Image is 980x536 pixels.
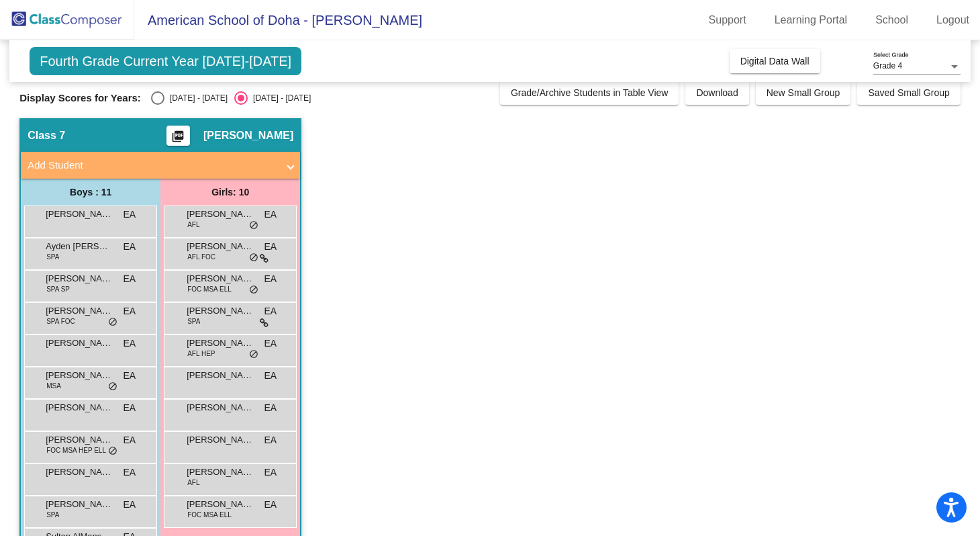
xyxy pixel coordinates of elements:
[740,56,810,66] span: Digital Data Wall
[187,510,232,520] span: FOC MSA ELL
[187,208,254,221] span: [PERSON_NAME]
[187,304,254,318] span: [PERSON_NAME]
[264,465,277,480] span: EA
[764,9,859,31] a: Learning Portal
[187,337,254,350] span: [PERSON_NAME]
[264,272,277,286] span: EA
[46,337,113,350] span: [PERSON_NAME]
[124,369,136,383] span: EA
[160,179,300,206] div: Girls: 10
[756,81,851,105] button: New Small Group
[187,349,215,359] span: AFL HEP
[46,304,113,318] span: [PERSON_NAME]
[46,208,113,221] span: [PERSON_NAME]
[108,446,117,457] span: do_not_disturb_alt
[187,465,254,479] span: [PERSON_NAME] [PERSON_NAME]
[264,337,277,351] span: EA
[21,179,160,206] div: Boys : 11
[249,220,258,231] span: do_not_disturb_alt
[28,129,65,142] span: Class 7
[264,240,277,254] span: EA
[698,9,757,31] a: Support
[203,129,293,142] span: [PERSON_NAME]
[187,252,215,262] span: AFL FOC
[249,349,258,360] span: do_not_disturb_alt
[264,401,277,415] span: EA
[166,126,190,146] button: Print Students Details
[926,9,980,31] a: Logout
[46,369,113,382] span: [PERSON_NAME]
[46,272,113,285] span: [PERSON_NAME]
[134,9,422,31] span: American School of Doha - [PERSON_NAME]
[264,208,277,222] span: EA
[124,272,136,286] span: EA
[46,240,113,253] span: Ayden [PERSON_NAME] [PERSON_NAME]
[264,433,277,447] span: EA
[164,92,228,104] div: [DATE] - [DATE]
[46,510,59,520] span: SPA
[249,285,258,296] span: do_not_disturb_alt
[108,382,117,392] span: do_not_disturb_alt
[124,337,136,351] span: EA
[124,465,136,480] span: EA
[500,81,679,105] button: Grade/Archive Students in Table View
[187,272,254,285] span: [PERSON_NAME]
[187,401,254,414] span: [PERSON_NAME]
[124,433,136,447] span: EA
[46,433,113,447] span: [PERSON_NAME]
[865,9,919,31] a: School
[108,317,117,328] span: do_not_disturb_alt
[46,445,106,455] span: FOC MSA HEP ELL
[868,87,949,98] span: Saved Small Group
[511,87,669,98] span: Grade/Archive Students in Table View
[46,252,59,262] span: SPA
[124,498,136,512] span: EA
[264,498,277,512] span: EA
[857,81,960,105] button: Saved Small Group
[730,49,820,73] button: Digital Data Wall
[30,47,301,75] span: Fourth Grade Current Year [DATE]-[DATE]
[28,158,277,173] mat-panel-title: Add Student
[187,369,254,382] span: [PERSON_NAME]
[187,284,232,294] span: FOC MSA ELL
[21,152,300,179] mat-expansion-panel-header: Add Student
[187,316,200,326] span: SPA
[248,92,311,104] div: [DATE] - [DATE]
[685,81,748,105] button: Download
[264,304,277,318] span: EA
[19,92,141,104] span: Display Scores for Years:
[170,130,186,148] mat-icon: picture_as_pdf
[46,381,61,391] span: MSA
[249,253,258,263] span: do_not_disturb_alt
[187,220,199,230] span: AFL
[124,208,136,222] span: EA
[187,433,254,447] span: [PERSON_NAME]
[151,91,311,105] mat-radio-group: Select an option
[696,87,738,98] span: Download
[873,61,902,71] span: Grade 4
[187,478,199,488] span: AFL
[187,498,254,511] span: [PERSON_NAME]
[46,401,113,414] span: [PERSON_NAME]
[46,316,75,326] span: SPA FOC
[124,304,136,318] span: EA
[767,87,840,98] span: New Small Group
[264,369,277,383] span: EA
[46,465,113,479] span: [PERSON_NAME]
[46,284,70,294] span: SPA SP
[124,240,136,254] span: EA
[187,240,254,253] span: [PERSON_NAME]
[124,401,136,415] span: EA
[46,498,113,511] span: [PERSON_NAME]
